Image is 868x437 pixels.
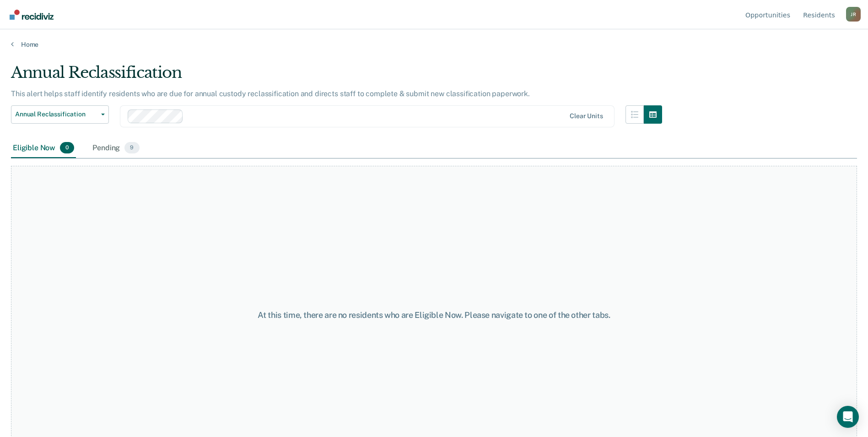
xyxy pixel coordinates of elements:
span: 0 [60,142,74,154]
button: Annual Reclassification [11,105,109,124]
a: Home [11,40,857,49]
img: Recidiviz [10,10,54,20]
div: Clear units [570,112,603,120]
div: Pending9 [91,138,141,158]
div: At this time, there are no residents who are Eligible Now. Please navigate to one of the other tabs. [223,310,646,320]
button: Profile dropdown button [846,7,861,22]
div: J R [846,7,861,22]
div: Open Intercom Messenger [837,406,859,428]
div: Eligible Now0 [11,138,76,158]
div: Annual Reclassification [11,63,662,89]
p: This alert helps staff identify residents who are due for annual custody reclassification and dir... [11,89,530,98]
span: Annual Reclassification [15,110,97,118]
span: 9 [124,142,139,154]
